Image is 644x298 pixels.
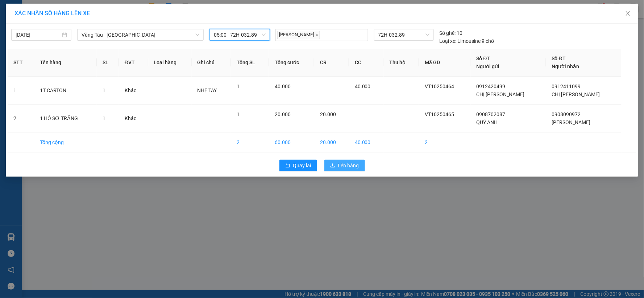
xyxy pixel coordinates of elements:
td: 20.000 [314,132,349,152]
td: 2 [231,132,269,152]
td: 1 [8,77,34,105]
span: CHỊ [PERSON_NAME] [552,91,600,97]
span: Số ĐT [477,56,490,61]
span: 0912411099 [552,83,581,89]
span: 1 [103,87,105,93]
span: VT10250464 [425,83,454,89]
span: 05:00 - 72H-032.89 [214,29,265,40]
td: 2 [8,105,34,132]
td: 2 [419,132,471,152]
th: Mã GD [419,49,471,77]
span: 0912420499 [477,83,506,89]
span: Lên hàng [338,162,359,170]
span: NHẸ TAY [198,87,217,93]
th: CC [349,49,384,77]
span: 40.000 [275,83,291,89]
th: Thu hộ [384,49,419,77]
td: 40.000 [349,132,384,152]
span: Số ghế: [440,29,456,37]
td: Khác [119,77,148,105]
td: 60.000 [269,132,314,152]
td: 1 HỒ SƠ TRẮNG [34,105,97,132]
th: Tổng cước [269,49,314,77]
span: 1 [103,115,105,121]
span: 40.000 [355,83,371,89]
span: 0908090972 [552,111,581,117]
th: Tổng SL [231,49,269,77]
span: Vũng Tàu - Sân Bay [82,29,199,40]
th: CR [314,49,349,77]
span: close [315,33,319,37]
span: CHỊ [PERSON_NAME] [477,91,525,97]
th: STT [8,49,34,77]
div: Limousine 9 chỗ [440,37,494,45]
th: ĐVT [119,49,148,77]
th: SL [97,49,119,77]
span: [PERSON_NAME] [277,31,320,39]
button: Close [618,4,638,24]
span: QUÝ ANH [477,119,498,125]
span: close [625,11,631,16]
span: XÁC NHẬN SỐ HÀNG LÊN XE [14,10,90,17]
div: 10 [440,29,463,37]
th: Ghi chú [192,49,231,77]
span: 72H-032.89 [378,29,429,40]
span: 20.000 [320,111,336,117]
td: Tổng cộng [34,132,97,152]
span: Người nhận [552,64,579,69]
span: Quay lại [293,162,311,170]
span: 1 [237,83,240,89]
span: Người gửi [477,64,500,69]
span: upload [330,163,335,169]
span: Số ĐT [552,56,566,61]
span: down [195,33,200,37]
td: 1T CARTON [34,77,97,105]
span: rollback [285,163,290,169]
th: Loại hàng [148,49,192,77]
span: VT10250465 [425,111,454,117]
th: Tên hàng [34,49,97,77]
span: 0908702087 [477,111,506,117]
span: Loại xe: [440,37,457,45]
input: 14/10/2025 [16,31,61,39]
td: Khác [119,105,148,132]
button: uploadLên hàng [324,160,365,171]
button: rollbackQuay lại [279,160,317,171]
span: 20.000 [275,111,291,117]
span: 1 [237,111,240,117]
span: [PERSON_NAME] [552,119,591,125]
